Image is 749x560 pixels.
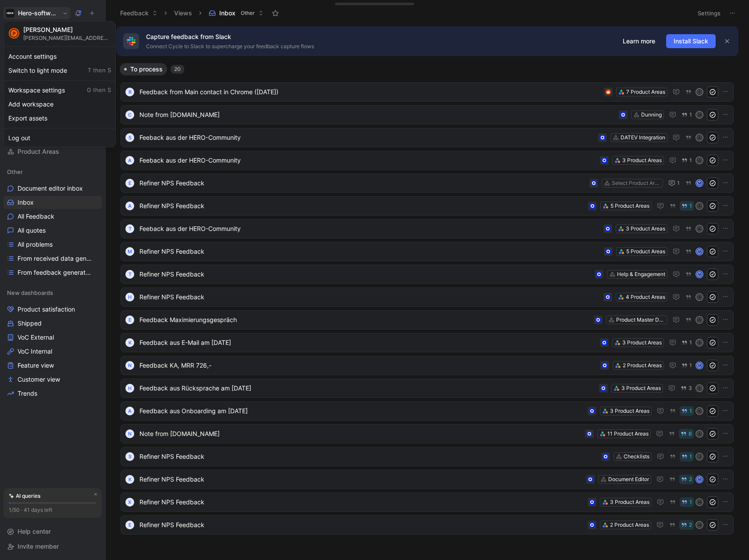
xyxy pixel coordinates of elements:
div: Account settings [6,50,114,64]
div: Export assets [6,111,114,125]
div: Hero-softwareHero-software [4,21,116,147]
div: [PERSON_NAME] [23,26,111,34]
div: Log out [6,131,114,145]
span: T then S [88,67,111,74]
div: Add workspace [6,97,114,111]
div: [PERSON_NAME][EMAIL_ADDRESS][DOMAIN_NAME] [23,35,111,41]
div: Switch to light mode [6,64,114,78]
div: P [10,29,18,38]
span: G then S [87,86,111,94]
div: Workspace settings [6,83,114,97]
